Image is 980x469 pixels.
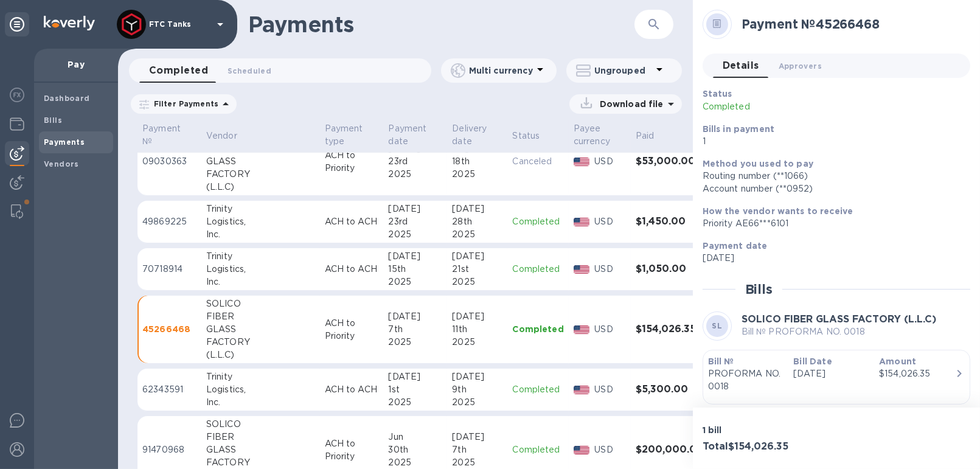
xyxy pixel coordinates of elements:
[142,323,196,335] p: 45266468
[149,99,218,109] p: Filter Payments
[452,122,487,148] p: Delivery date
[206,443,315,456] div: GLASS
[206,203,315,215] div: Trinity
[703,217,961,230] div: Priority AE66***6101
[703,206,853,216] b: How the vendor wants to receive
[388,310,442,323] div: [DATE]
[574,122,626,148] span: Payee currency
[206,155,315,168] div: GLASS
[142,263,196,276] p: 70718914
[452,250,502,263] div: [DATE]
[745,282,773,297] h2: Bills
[512,130,555,142] span: Status
[142,122,181,148] p: Payment №
[44,137,85,147] b: Payments
[325,122,363,148] p: Payment type
[793,367,869,380] p: [DATE]
[703,182,961,195] div: Account number (**0952)
[388,203,442,215] div: [DATE]
[142,215,196,228] p: 49869225
[206,228,315,241] div: Inc.
[574,158,590,166] img: USD
[206,323,315,336] div: GLASS
[742,325,936,338] p: Bill № PROFORMA NO. 0018
[206,383,315,396] div: Logistics,
[228,64,271,77] span: Scheduled
[325,437,379,463] p: ACH to Priority
[574,122,610,148] p: Payee currency
[206,181,315,193] div: (L.L.C)
[703,89,732,99] b: Status
[636,156,704,167] h3: $53,000.00
[636,216,704,228] h3: $1,450.00
[44,159,79,168] b: Vendors
[206,215,315,228] div: Logistics,
[206,310,315,323] div: FIBER
[703,135,961,148] p: 1
[512,155,563,168] p: Canceled
[452,155,502,168] div: 18th
[388,168,442,181] div: 2025
[595,98,664,110] p: Download file
[206,276,315,288] div: Inc.
[206,130,237,142] p: Vendor
[388,323,442,336] div: 7th
[44,94,90,103] b: Dashboard
[452,122,502,148] span: Delivery date
[206,336,315,349] div: FACTORY
[388,336,442,349] div: 2025
[206,396,315,409] div: Inc.
[574,265,590,274] img: USD
[388,276,442,288] div: 2025
[703,159,813,168] b: Method you used to pay
[574,218,590,226] img: USD
[512,263,563,276] p: Completed
[452,323,502,336] div: 11th
[703,124,774,134] b: Bills in payment
[574,446,590,454] img: USD
[248,12,588,37] h1: Payments
[206,130,253,142] span: Vendor
[149,20,210,29] p: FTC Tanks
[636,130,655,142] p: Paid
[779,60,822,72] span: Approvers
[206,349,315,361] div: (L.L.C)
[206,250,315,263] div: Trinity
[388,228,442,241] div: 2025
[879,356,916,366] b: Amount
[594,155,625,168] p: USD
[206,418,315,431] div: SOLICO
[388,383,442,396] div: 1st
[452,370,502,383] div: [DATE]
[388,155,442,168] div: 23rd
[723,57,759,74] span: Details
[142,155,196,168] p: 09030363
[388,456,442,469] div: 2025
[388,370,442,383] div: [DATE]
[742,313,936,325] b: SOLICO FIBER GLASS FACTORY (L.L.C)
[452,443,502,456] div: 7th
[512,323,563,335] p: Completed
[149,62,208,79] span: Completed
[388,215,442,228] div: 23rd
[10,117,24,131] img: Wallets
[206,297,315,310] div: SOLICO
[636,130,670,142] span: Paid
[512,383,563,396] p: Completed
[206,168,315,181] div: FACTORY
[388,431,442,443] div: Jun
[712,321,722,330] b: SL
[636,263,704,275] h3: $1,050.00
[452,168,502,181] div: 2025
[512,130,540,142] p: Status
[594,383,625,396] p: USD
[325,149,379,175] p: ACH to Priority
[206,370,315,383] div: Trinity
[452,336,502,349] div: 2025
[44,16,95,30] img: Logo
[325,122,379,148] span: Payment type
[388,396,442,409] div: 2025
[452,203,502,215] div: [DATE]
[206,431,315,443] div: FIBER
[574,386,590,394] img: USD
